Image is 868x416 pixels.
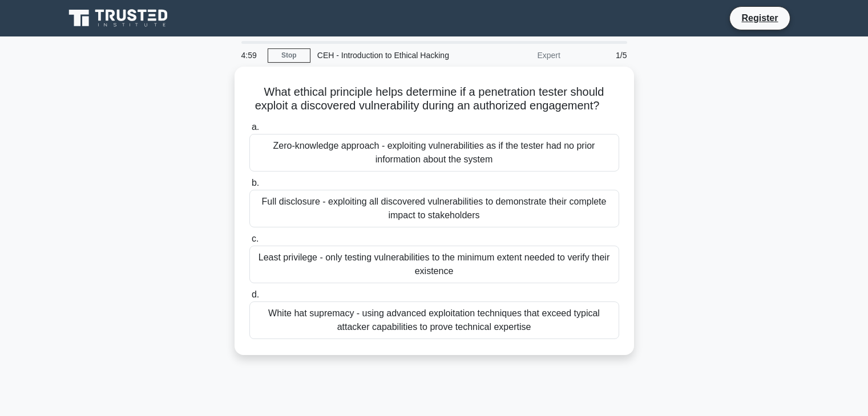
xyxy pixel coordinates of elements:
[249,190,619,227] div: Full disclosure - exploiting all discovered vulnerabilities to demonstrate their complete impact ...
[467,44,567,67] div: Expert
[249,301,619,339] div: White hat supremacy - using advanced exploitation techniques that exceed typical attacker capabil...
[252,234,259,243] span: c.
[734,11,785,25] a: Register
[248,85,620,113] h5: What ethical principle helps determine if a penetration tester should exploit a discovered vulner...
[268,48,310,63] a: Stop
[252,289,259,299] span: d.
[249,134,619,172] div: Zero-knowledge approach - exploiting vulnerabilities as if the tester had no prior information ab...
[249,246,619,283] div: Least privilege - only testing vulnerabilities to the minimum extent needed to verify their exist...
[252,122,259,132] span: a.
[310,44,467,67] div: CEH - Introduction to Ethical Hacking
[567,44,634,67] div: 1/5
[235,44,268,67] div: 4:59
[252,178,259,187] span: b.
